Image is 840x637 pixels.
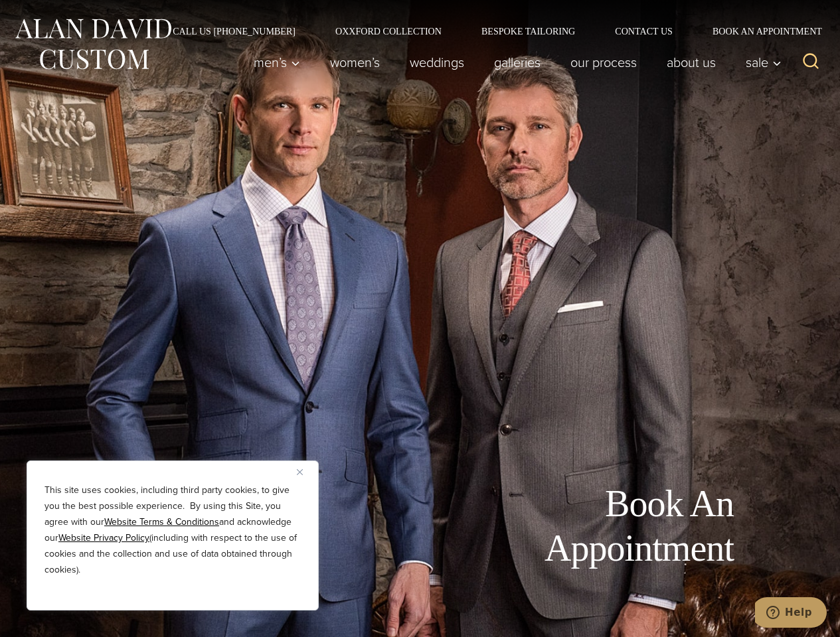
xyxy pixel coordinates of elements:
[104,515,219,529] a: Website Terms & Conditions
[556,49,652,76] a: Our Process
[315,49,395,76] a: Women’s
[153,27,827,36] nav: Secondary Navigation
[395,49,479,76] a: weddings
[731,49,789,76] button: Sale sub menu toggle
[462,27,595,36] a: Bespoke Tailoring
[297,464,313,480] button: Close
[652,49,731,76] a: About Us
[595,27,693,36] a: Contact Us
[239,49,789,76] nav: Primary Navigation
[479,49,556,76] a: Galleries
[153,27,315,36] a: Call Us [PHONE_NUMBER]
[297,469,303,475] img: Close
[435,482,734,571] h1: Book An Appointment
[13,15,173,74] img: Alan David Custom
[58,531,149,545] a: Website Privacy Policy
[755,597,827,630] iframe: Opens a widget where you can chat to one of our agents
[239,49,315,76] button: Men’s sub menu toggle
[315,27,462,36] a: Oxxford Collection
[44,482,301,578] p: This site uses cookies, including third party cookies, to give you the best possible experience. ...
[693,27,827,36] a: Book an Appointment
[795,46,827,78] button: View Search Form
